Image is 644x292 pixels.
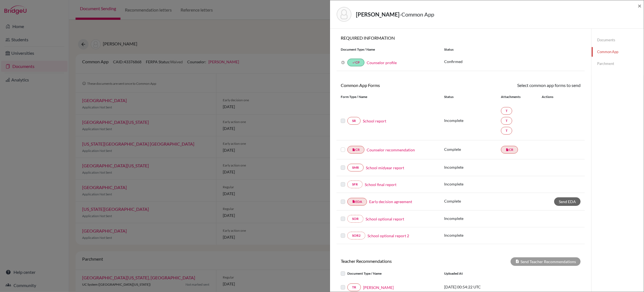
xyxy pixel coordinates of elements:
a: Common App [592,47,644,57]
a: doneCP [347,59,364,66]
p: Complete [444,146,501,152]
a: Documents [592,35,644,45]
p: Confirmed [444,59,581,64]
a: SFR [347,181,363,188]
a: School final report [365,182,396,187]
a: Early decision agreement [369,199,412,204]
span: Send EDA [559,199,576,204]
i: insert_drive_file [506,148,509,151]
h6: Teacher Recommendations [337,258,461,264]
div: Document Type / Name [337,47,440,52]
div: Status [440,47,585,52]
a: Counselor profile [367,60,397,65]
a: T [501,127,512,135]
a: insert_drive_fileEDA [347,198,367,206]
p: Incomplete [444,118,501,123]
div: Uploaded at [440,270,523,277]
a: Counselor recommendation [367,147,415,153]
strong: [PERSON_NAME] [356,11,399,18]
p: Incomplete [444,164,501,170]
a: School report [363,118,386,124]
a: School midyear report [366,165,404,171]
a: TR [347,283,361,291]
a: SOR [347,215,363,223]
a: School optional report 2 [367,233,409,239]
a: SR [347,117,361,125]
div: Document Type / Name [337,270,440,277]
div: Send Teacher Recommendations [511,257,581,266]
h6: Common App Forms [337,83,461,88]
i: insert_drive_file [352,200,355,203]
i: done [352,61,355,64]
p: Incomplete [444,215,501,221]
a: Parchment [592,59,644,69]
a: School optional report [366,216,404,222]
div: Attachments [501,94,535,99]
a: SMR [347,164,364,171]
div: Form Type / Name [337,94,440,99]
a: [PERSON_NAME] [363,285,394,290]
button: Close [638,2,642,9]
a: SOR2 [347,232,365,239]
a: Send EDA [554,197,581,206]
a: insert_drive_fileCR [347,146,364,154]
p: [DATE] 00:54:22 UTC [444,284,519,290]
div: Actions [535,94,569,99]
div: Select common app forms to send [461,82,585,89]
a: T [501,117,512,125]
p: Incomplete [444,181,501,187]
p: Incomplete [444,232,501,238]
p: Complete [444,198,501,204]
span: × [638,2,642,10]
span: - Common App [399,11,434,18]
a: insert_drive_fileCR [501,146,518,154]
i: insert_drive_file [352,148,355,151]
h6: REQUIRED INFORMATION [337,35,585,40]
div: Status [444,94,501,99]
a: T [501,107,512,115]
